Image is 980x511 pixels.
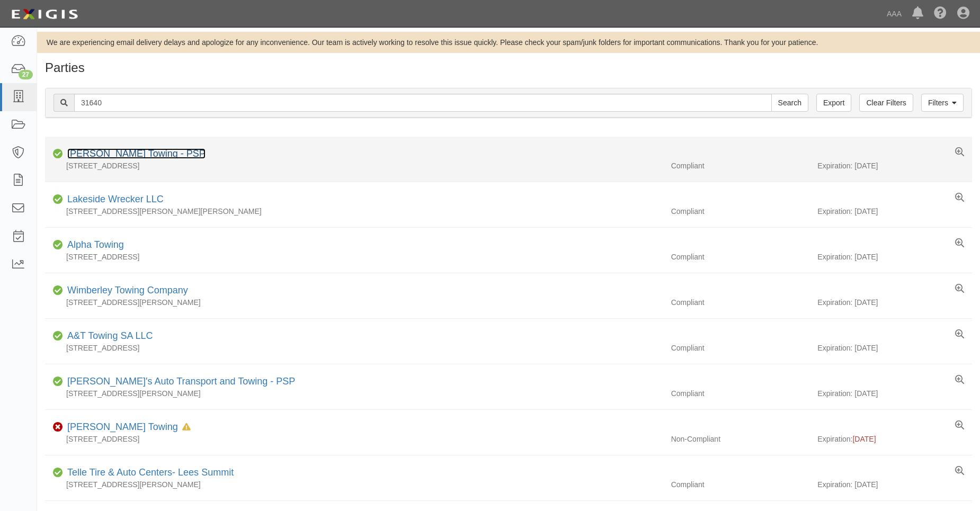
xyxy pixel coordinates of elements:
div: Compliant [663,388,818,399]
div: Telle Tire & Auto Centers- Lees Summit [63,466,234,480]
i: Non-Compliant [53,424,63,431]
a: AAA [881,3,907,24]
a: [PERSON_NAME]'s Auto Transport and Towing - PSP [67,376,295,387]
div: Wimberley Towing Company [63,284,188,298]
a: Alpha Towing [67,239,124,250]
div: Expiration: [DATE] [817,343,972,353]
img: logo-5460c22ac91f19d4615b14bd174203de0afe785f0fc80cf4dbbc73dc1793850b.png [8,5,81,24]
div: A&T Towing SA LLC [63,329,153,343]
a: Telle Tire & Auto Centers- Lees Summit [67,467,234,478]
i: Compliant [53,469,63,477]
div: Non-Compliant [663,434,818,444]
div: [STREET_ADDRESS][PERSON_NAME] [45,297,663,308]
a: Filters [921,94,964,112]
i: Compliant [53,150,63,158]
div: Mike's Auto Transport and Towing - PSP [63,375,295,389]
div: Lakeside Wrecker LLC [63,193,164,207]
div: [STREET_ADDRESS][PERSON_NAME] [45,388,663,399]
div: Compliant [663,160,818,171]
div: [STREET_ADDRESS] [45,343,663,353]
a: Lakeside Wrecker LLC [67,194,164,204]
a: View results summary [955,420,964,431]
input: Search [771,94,808,112]
i: Compliant [53,196,63,203]
a: Export [816,94,851,112]
div: [STREET_ADDRESS][PERSON_NAME][PERSON_NAME] [45,206,663,217]
a: Wimberley Towing Company [67,285,188,295]
div: Compliant [663,206,818,217]
a: View results summary [955,284,964,294]
a: View results summary [955,375,964,386]
i: In Default since 08/07/2025 [182,424,191,431]
a: [PERSON_NAME] Towing [67,422,178,432]
a: View results summary [955,238,964,249]
i: Compliant [53,241,63,249]
div: We are experiencing email delivery delays and apologize for any inconvenience. Our team is active... [37,37,980,48]
a: View results summary [955,329,964,340]
a: [PERSON_NAME] Towing - PSP [67,148,206,159]
div: Expiration: [DATE] [817,297,972,308]
div: Expiration: [DATE] [817,479,972,490]
div: Rivera's Towing - PSP [63,147,206,161]
i: Help Center - Complianz [934,7,947,20]
div: Expiration: [DATE] [817,160,972,171]
i: Compliant [53,378,63,386]
div: Expiration: [DATE] [817,206,972,217]
div: Compliant [663,252,818,262]
span: [DATE] [852,435,876,443]
div: [STREET_ADDRESS][PERSON_NAME] [45,479,663,490]
div: Expiration: [817,434,972,444]
div: [STREET_ADDRESS] [45,434,663,444]
a: View results summary [955,466,964,477]
h1: Parties [45,61,972,75]
i: Compliant [53,287,63,294]
div: [STREET_ADDRESS] [45,252,663,262]
a: View results summary [955,193,964,203]
div: Compliant [663,297,818,308]
a: View results summary [955,147,964,158]
div: Expiration: [DATE] [817,252,972,262]
i: Compliant [53,333,63,340]
div: [STREET_ADDRESS] [45,160,663,171]
div: Compliant [663,343,818,353]
a: A&T Towing SA LLC [67,330,153,341]
div: Rushin Towing [63,420,191,434]
div: 27 [19,70,33,79]
div: Expiration: [DATE] [817,388,972,399]
a: Clear Filters [859,94,913,112]
div: Compliant [663,479,818,490]
div: Alpha Towing [63,238,124,252]
input: Search [74,94,772,112]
